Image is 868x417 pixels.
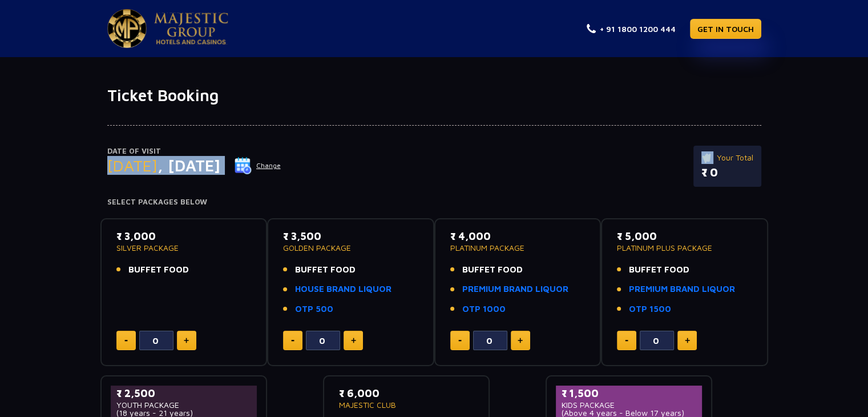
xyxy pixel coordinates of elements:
[116,228,252,244] p: ₹ 3,000
[690,19,761,39] a: GET IN TOUCH
[116,386,252,401] p: ₹ 2,500
[107,198,761,207] h4: Select Packages Below
[617,228,752,244] p: ₹ 5,000
[234,157,281,175] button: Change
[339,401,474,409] p: MAJESTIC CLUB
[184,338,189,343] img: plus
[518,338,523,343] img: plus
[701,164,753,181] p: ₹ 0
[291,340,294,342] img: minus
[562,386,697,401] p: ₹ 1,500
[562,409,697,417] p: (Above 4 years - Below 17 years)
[629,303,671,316] a: OTP 1500
[283,228,418,244] p: ₹ 3,500
[351,338,356,343] img: plus
[458,340,462,342] img: minus
[154,13,228,45] img: Majestic Pride
[158,156,220,175] span: , [DATE]
[107,9,147,48] img: Majestic Pride
[629,263,689,276] span: BUFFET FOOD
[625,340,628,342] img: minus
[701,151,753,164] p: Your Total
[450,244,586,252] p: PLATINUM PACKAGE
[587,23,676,35] a: + 91 1800 1200 444
[462,303,506,316] a: OTP 1000
[295,263,356,276] span: BUFFET FOOD
[295,303,333,316] a: OTP 500
[339,386,474,401] p: ₹ 6,000
[107,146,281,157] p: Date of Visit
[128,263,189,276] span: BUFFET FOOD
[124,340,128,342] img: minus
[685,338,690,343] img: plus
[629,283,735,296] a: PREMIUM BRAND LIQUOR
[701,151,713,164] img: ticket
[116,244,252,252] p: SILVER PACKAGE
[462,263,523,276] span: BUFFET FOOD
[107,156,158,175] span: [DATE]
[450,228,586,244] p: ₹ 4,000
[562,401,697,409] p: KIDS PACKAGE
[462,283,568,296] a: PREMIUM BRAND LIQUOR
[295,283,391,296] a: HOUSE BRAND LIQUOR
[283,244,418,252] p: GOLDEN PACKAGE
[107,86,761,105] h1: Ticket Booking
[116,401,252,409] p: YOUTH PACKAGE
[116,409,252,417] p: (18 years - 21 years)
[617,244,752,252] p: PLATINUM PLUS PACKAGE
